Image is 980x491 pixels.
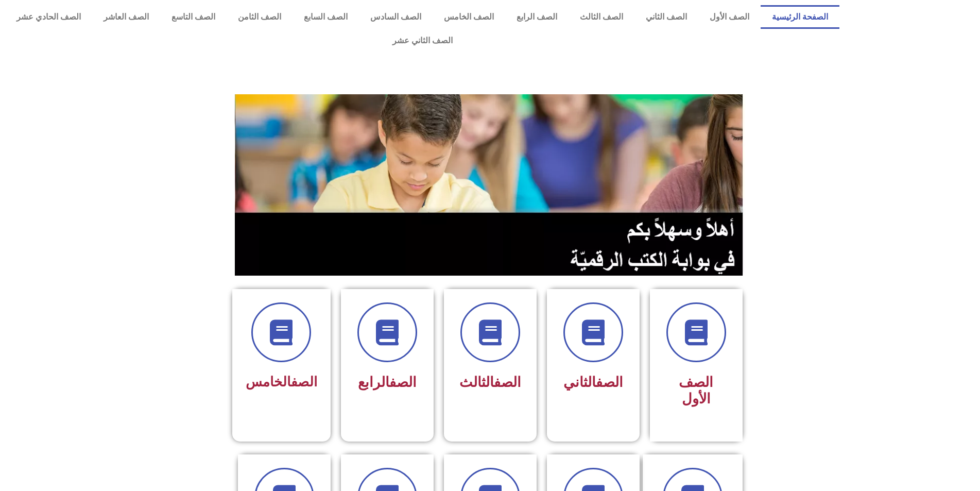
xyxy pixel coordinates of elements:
[698,5,761,29] a: الصف الأول
[761,5,839,29] a: الصفحة الرئيسية
[5,29,839,53] a: الصف الثاني عشر
[293,5,359,29] a: الصف السابع
[358,374,417,391] span: الرابع
[92,5,160,29] a: الصف العاشر
[433,5,505,29] a: الصف الخامس
[634,5,698,29] a: الصف الثاني
[679,374,713,407] span: الصف الأول
[160,5,227,29] a: الصف التاسع
[459,374,521,391] span: الثالث
[596,374,623,391] a: الصف
[494,374,521,391] a: الصف
[563,374,623,391] span: الثاني
[5,5,92,29] a: الصف الحادي عشر
[569,5,634,29] a: الصف الثالث
[359,5,433,29] a: الصف السادس
[227,5,293,29] a: الصف الثامن
[505,5,569,29] a: الصف الرابع
[246,374,317,390] span: الخامس
[291,374,317,390] a: الصف
[389,374,417,391] a: الصف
